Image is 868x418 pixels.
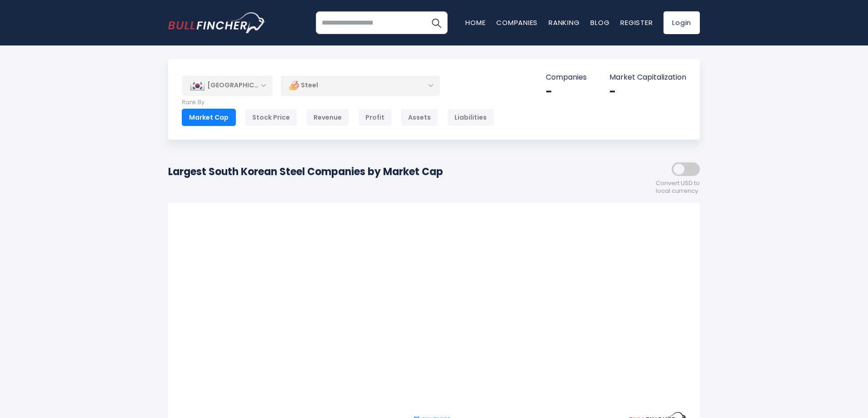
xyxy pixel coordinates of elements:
[590,18,609,27] a: Blog
[609,85,686,99] div: -
[447,109,494,126] div: Liabilities
[358,109,392,126] div: Profit
[663,11,700,34] a: Login
[168,12,266,33] a: Go to homepage
[281,75,440,96] div: Steel
[609,73,686,82] p: Market Capitalization
[182,76,273,96] div: [GEOGRAPHIC_DATA]
[401,109,438,126] div: Assets
[656,180,700,195] span: Convert USD to local currency
[465,18,485,27] a: Home
[620,18,653,27] a: Register
[549,18,579,27] a: Ranking
[496,18,538,27] a: Companies
[425,11,448,34] button: Search
[182,99,494,106] p: Rank By
[306,109,349,126] div: Revenue
[182,109,236,126] div: Market Cap
[546,85,587,99] div: -
[168,12,266,33] img: bullfincher logo
[546,73,587,82] p: Companies
[168,164,443,179] h1: Largest South Korean Steel Companies by Market Cap
[245,109,297,126] div: Stock Price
